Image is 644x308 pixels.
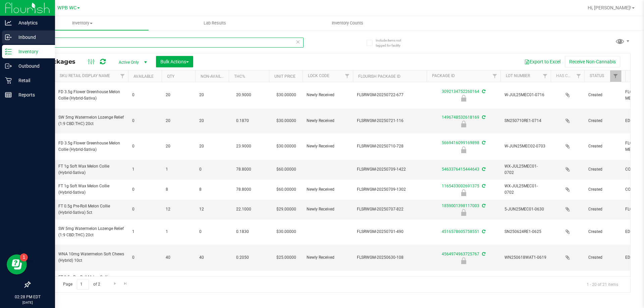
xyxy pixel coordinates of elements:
[357,143,423,149] span: FLSRWGM-20250710-728
[58,251,124,264] span: WNA 10mg Watermelon Soft Chews (Hybrid) 10ct
[308,73,329,78] a: Lock Code
[442,140,479,145] a: 5669416099169898
[166,166,191,173] span: 1
[3,294,52,300] p: 02:28 PM EDT
[160,59,189,64] span: Bulk Actions
[307,206,349,212] span: Newly Received
[132,254,158,261] span: 0
[199,186,225,193] span: 8
[12,91,52,99] p: Reports
[166,254,191,261] span: 40
[57,5,76,11] span: WPB WC
[357,92,423,98] span: FLSRWGM-20250722-677
[307,143,349,149] span: Newly Received
[233,165,255,174] span: 78.8000
[504,163,547,176] span: WX-JUL25MEC01-0702
[199,229,225,235] span: 0
[504,206,547,212] span: 5-JUN25MEC01-0630
[58,274,124,287] span: FT 0.5g Pre-Roll Melon Collie (Hybrid-Sativa) 5ct
[323,20,372,26] span: Inventory Counts
[357,206,423,212] span: FLSRWGM-20250707-822
[504,92,547,98] span: W-JUL25MEC01-0716
[588,143,617,149] span: Created
[426,121,501,127] div: Newly Received
[442,89,479,94] a: 3092134752260164
[58,226,124,238] span: SW 5mg Watermelon Lozenge Relief (1:9 CBD:THC) 20ct
[442,203,479,208] a: 1859001398117003
[132,143,158,149] span: 0
[273,165,300,174] span: $60.00000
[357,186,423,193] span: FLSRWGM-20250709-1302
[296,38,300,46] span: Clear
[233,141,255,151] span: 23.9000
[281,16,414,30] a: Inventory Counts
[588,186,617,193] span: Created
[540,70,551,82] a: Filter
[60,73,110,78] a: Sku Retail Display Name
[588,206,617,212] span: Created
[307,92,349,98] span: Newly Received
[77,279,89,290] input: 1
[357,118,423,124] span: FLSRWGM-20250721-116
[307,254,349,261] span: Newly Received
[167,74,174,79] a: Qty
[357,254,423,261] span: FLSRWGM-20250630-108
[357,229,423,235] span: FLSRWGM-20250701-490
[58,140,124,153] span: FD 3.5g Flower Greenhouse Melon Collie (Hybrid-Sativa)
[233,276,255,286] span: 21.9000
[481,89,485,94] span: Sync from Compliance System
[233,204,255,214] span: 22.1000
[442,115,479,120] a: 1496748532618169
[58,163,124,176] span: FT 1g Soft Wax Melon Collie (Hybrid-Sativa)
[132,118,158,124] span: 0
[16,20,149,26] span: Inventory
[195,20,235,26] span: Lab Results
[273,227,300,237] span: $30.00000
[133,74,154,79] a: Available
[12,33,52,41] p: Inbound
[573,70,584,82] a: Filter
[121,279,130,288] a: Go to the last page
[504,143,547,149] span: W-JUN25MEC02-0703
[58,203,124,216] span: FT 0.5g Pre-Roll Melon Collie (Hybrid-Sativa) 5ct
[442,167,479,172] a: 5463376415444643
[342,70,353,82] a: Filter
[3,300,52,305] p: [DATE]
[20,253,28,261] iframe: Resource center unread badge
[166,92,191,98] span: 20
[5,48,12,55] inline-svg: Inventory
[233,90,255,100] span: 20.9000
[432,73,455,78] a: Package ID
[166,186,191,193] span: 8
[426,257,501,264] div: Newly Received
[590,73,604,78] a: Status
[481,203,485,208] span: Sync from Compliance System
[610,70,621,82] a: Filter
[442,229,479,234] a: 4516578605758551
[274,74,296,79] a: Unit Price
[5,34,12,41] inline-svg: Inbound
[565,56,620,67] button: Receive Non-Cannabis
[233,116,252,126] span: 0.1870
[504,254,547,261] span: WN250618WAT1-0619
[132,206,158,212] span: 0
[481,184,485,188] span: Sync from Compliance System
[481,115,485,120] span: Sync from Compliance System
[5,19,12,26] inline-svg: Analytics
[481,252,485,256] span: Sync from Compliance System
[35,58,82,65] span: All Packages
[110,279,120,288] a: Go to the next page
[58,89,124,102] span: FD 3.5g Flower Greenhouse Melon Collie (Hybrid-Sativa)
[12,48,52,56] p: Inventory
[273,185,300,194] span: $60.00000
[57,279,106,290] span: Page of 2
[481,167,485,172] span: Sync from Compliance System
[132,166,158,173] span: 1
[357,166,423,173] span: FLSRWGM-20250709-1422
[551,70,584,82] th: Has COA
[199,206,225,212] span: 12
[58,183,124,196] span: FT 1g Soft Wax Melon Collie (Hybrid-Sativa)
[5,63,12,69] inline-svg: Outbound
[273,116,300,126] span: $30.00000
[273,90,300,100] span: $30.00000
